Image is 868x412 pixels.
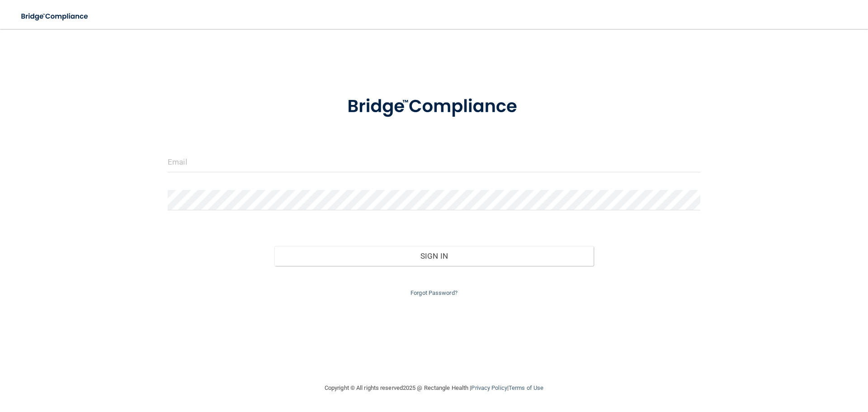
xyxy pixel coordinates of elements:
[14,7,97,26] img: bridge_compliance_login_screen.278c3ca4.svg
[509,384,543,391] a: Terms of Use
[329,83,539,130] img: bridge_compliance_login_screen.278c3ca4.svg
[168,152,700,172] input: Email
[471,384,507,391] a: Privacy Policy
[274,246,594,266] button: Sign In
[269,374,599,403] div: Copyright © All rights reserved 2025 @ Rectangle Health | |
[410,289,458,296] a: Forgot Password?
